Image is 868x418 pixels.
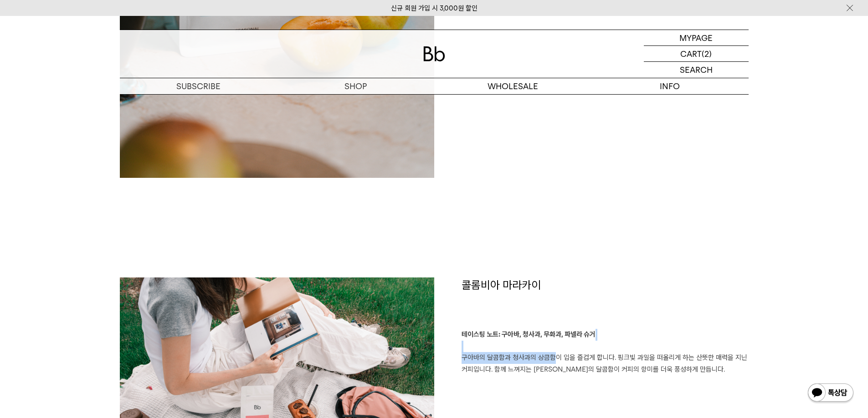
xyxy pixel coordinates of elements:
[702,46,712,61] p: (2)
[462,329,749,375] p: 구아바의 달콤함과 청사과의 상큼함이 입을 즐겁게 합니다. 핑크빛 과일을 떠올리게 하는 산뜻한 매력을 지닌 커피입니다. 함께 느껴지는 [PERSON_NAME]의 달콤함이 커피의...
[591,78,749,94] p: INFO
[680,62,713,78] p: SEARCH
[807,383,854,404] img: 카카오톡 채널 1:1 채팅 버튼
[644,30,749,46] a: MYPAGE
[644,46,749,62] a: CART (2)
[423,46,445,61] img: 로고
[462,330,596,338] b: 테이스팅 노트: 구아바, 청사과, 무화과, 파넬라 슈거
[434,78,591,94] p: WHOLESALE
[277,78,434,94] a: SHOP
[120,78,277,94] a: SUBSCRIBE
[679,30,713,45] p: MYPAGE
[391,4,478,12] a: 신규 회원 가입 시 3,000원 할인
[680,46,702,61] p: CART
[462,277,749,329] h1: 콜롬비아 마라카이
